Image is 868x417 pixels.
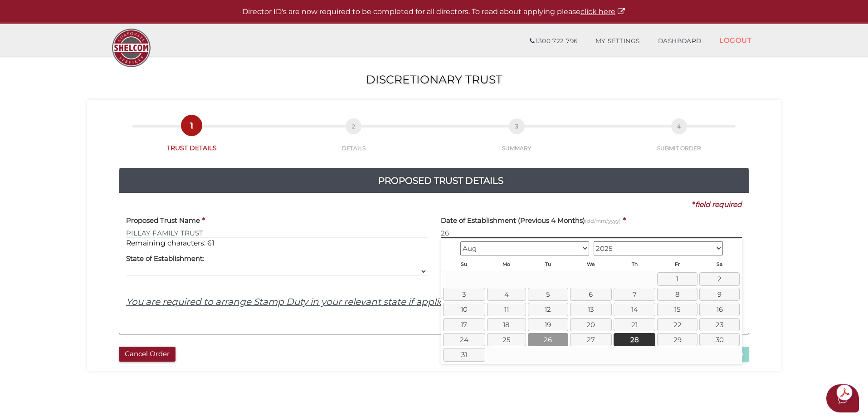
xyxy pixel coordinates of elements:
[710,31,761,49] a: LOGOUT
[126,239,215,247] span: Remaining characters: 61
[649,32,711,50] a: DASHBOARD
[461,261,467,267] span: Sunday
[699,303,740,316] a: 16
[586,32,649,50] a: MY SETTINGS
[657,333,697,346] a: 29
[487,288,526,301] a: 4
[570,333,612,346] a: 27
[487,303,526,316] a: 11
[587,261,595,267] span: Wednesday
[126,173,756,188] h4: Proposed Trust Details
[699,333,740,346] a: 30
[671,118,687,134] span: 4
[614,303,655,316] a: 14
[570,318,612,331] a: 20
[528,288,568,301] a: 5
[434,128,600,152] a: 3SUMMARY
[585,218,621,224] small: (dd/mm/yyyy)
[725,240,740,255] a: Next
[528,318,568,331] a: 19
[273,128,434,152] a: 2DETAILS
[441,228,742,238] input: dd/mm/yyyy
[614,318,655,331] a: 21
[614,288,655,301] a: 7
[441,217,621,225] h4: Date of Establishment (Previous 4 Months)
[675,261,680,267] span: Friday
[487,333,526,346] a: 25
[184,118,200,133] span: 1
[509,118,525,134] span: 3
[502,261,510,267] span: Monday
[346,118,361,134] span: 2
[699,318,740,331] a: 23
[826,384,859,412] button: Open asap
[23,7,845,17] p: Director ID's are now required to be completed for all directors. To read about applying please
[695,200,742,209] i: field required
[657,288,697,301] a: 8
[699,272,740,285] a: 2
[443,288,485,301] a: 3
[443,348,485,361] a: 31
[487,318,526,331] a: 18
[614,333,655,346] a: 28
[570,288,612,301] a: 6
[600,128,758,152] a: 4SUBMIT ORDER
[126,217,200,225] h4: Proposed Trust Name
[632,261,638,267] span: Thursday
[126,255,204,263] h4: State of Establishment:
[443,303,485,316] a: 10
[443,318,485,331] a: 17
[443,333,485,346] a: 24
[657,303,697,316] a: 15
[717,261,722,267] span: Saturday
[119,347,176,362] button: Cancel Order
[107,24,155,72] img: Logo
[521,32,586,50] a: 1300 722 796
[528,333,568,346] a: 26
[126,296,465,307] u: You are required to arrange Stamp Duty in your relevant state if applicable.
[443,240,458,255] a: Prev
[570,303,612,316] a: 13
[528,303,568,316] a: 12
[545,261,551,267] span: Tuesday
[657,272,697,285] a: 1
[699,288,740,301] a: 9
[580,7,626,16] a: click here
[110,128,273,152] a: 1TRUST DETAILS
[657,318,697,331] a: 22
